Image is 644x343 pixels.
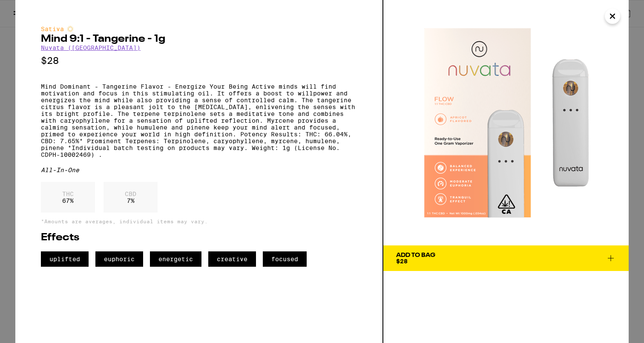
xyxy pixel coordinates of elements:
p: $28 [41,55,357,66]
span: $28 [396,258,408,265]
div: Sativa [41,26,357,32]
a: Nuvata ([GEOGRAPHIC_DATA]) [41,44,141,51]
p: *Amounts are averages, individual items may vary. [41,219,357,224]
span: energetic [150,251,201,267]
span: Hi. Need any help? [5,6,61,13]
span: focused [263,251,307,267]
button: Close [605,9,620,24]
img: sativaColor.svg [67,26,74,32]
div: Add To Bag [396,252,435,258]
h2: Mind 9:1 - Tangerine - 1g [41,34,357,44]
p: CBD [125,190,136,197]
p: THC [62,190,74,197]
p: Mind Dominant - Tangerine Flavor - Energize Your Being Active minds will find motivation and focu... [41,83,357,158]
span: euphoric [95,251,143,267]
div: 7 % [103,182,158,213]
h2: Effects [41,233,357,243]
div: 67 % [41,182,95,213]
span: creative [208,251,256,267]
div: All-In-One [41,167,357,173]
span: uplifted [41,251,89,267]
button: Add To Bag$28 [383,245,629,271]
